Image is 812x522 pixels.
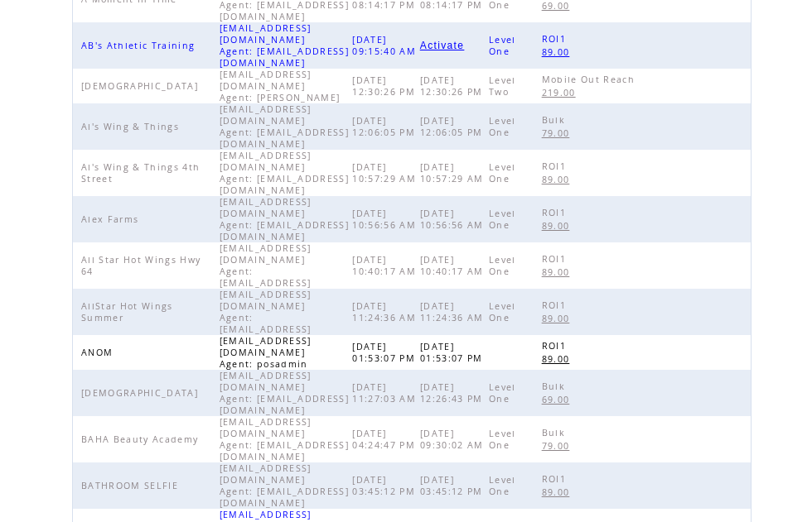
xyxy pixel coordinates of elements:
[542,85,584,99] a: 219.00
[352,428,419,451] span: [DATE] 04:24:47 PM
[352,254,420,277] span: [DATE] 10:40:17 AM
[220,22,349,69] span: [EMAIL_ADDRESS][DOMAIN_NAME] Agent: [EMAIL_ADDRESS][DOMAIN_NAME]
[81,480,182,491] span: BATHROOM SELFIE
[352,208,420,231] span: [DATE] 10:56:56 AM
[220,196,349,242] span: [EMAIL_ADDRESS][DOMAIN_NAME] Agent: [EMAIL_ADDRESS][DOMAIN_NAME]
[542,45,578,59] a: 89.00
[542,174,574,185] span: 89.00
[542,220,574,232] span: 89.00
[220,462,349,509] span: [EMAIL_ADDRESS][DOMAIN_NAME] Agent: [EMAIL_ADDRESS][DOMAIN_NAME]
[420,115,487,138] span: [DATE] 12:06:05 PM
[542,440,574,452] span: 79.00
[220,370,349,416] span: [EMAIL_ADDRESS][DOMAIN_NAME] Agent: [EMAIL_ADDRESS][DOMAIN_NAME]
[542,126,578,140] a: 79.00
[542,207,570,218] span: ROI1
[542,392,578,406] a: 69.00
[542,218,578,232] a: 89.00
[489,208,516,231] span: Level One
[220,242,316,289] span: [EMAIL_ADDRESS][DOMAIN_NAME] Agent: [EMAIL_ADDRESS]
[542,427,569,438] span: Bulk
[542,74,639,85] span: Mobile Out Reach
[81,347,117,358] span: ANOM
[81,433,202,445] span: BAHA Beauty Academy
[81,300,173,323] span: AllStar Hot Wings Summer
[542,485,578,499] a: 89.00
[542,486,574,498] span: 89.00
[489,254,516,277] span: Level One
[489,474,516,497] span: Level One
[220,289,316,335] span: [EMAIL_ADDRESS][DOMAIN_NAME] Agent: [EMAIL_ADDRESS]
[542,299,570,311] span: ROI1
[420,428,488,451] span: [DATE] 09:30:02 AM
[542,46,574,58] span: 89.00
[220,103,349,150] span: [EMAIL_ADDRESS][DOMAIN_NAME] Agent: [EMAIL_ADDRESS][DOMAIN_NAME]
[81,161,200,184] span: Al's Wing & Things 4th Street
[542,352,578,366] a: 89.00
[489,74,516,98] span: Level Two
[81,121,183,132] span: Al's Wing & Things
[542,311,578,325] a: 89.00
[489,115,516,138] span: Level One
[542,127,574,139] span: 79.00
[352,34,420,57] span: [DATE] 09:15:40 AM
[542,313,574,324] span: 89.00
[420,341,487,364] span: [DATE] 01:53:07 PM
[352,161,420,184] span: [DATE] 10:57:29 AM
[220,416,349,462] span: [EMAIL_ADDRESS][DOMAIN_NAME] Agent: [EMAIL_ADDRESS][DOMAIN_NAME]
[542,340,570,352] span: ROI1
[81,40,199,51] span: AB's Athletic Training
[420,254,488,277] span: [DATE] 10:40:17 AM
[420,300,488,323] span: [DATE] 11:24:36 AM
[542,114,569,126] span: Bulk
[542,33,570,45] span: ROI1
[220,150,349,196] span: [EMAIL_ADDRESS][DOMAIN_NAME] Agent: [EMAIL_ADDRESS][DOMAIN_NAME]
[542,394,574,405] span: 69.00
[352,381,420,405] span: [DATE] 11:27:03 AM
[220,69,345,103] span: [EMAIL_ADDRESS][DOMAIN_NAME] Agent: [PERSON_NAME]
[542,473,570,485] span: ROI1
[542,253,570,265] span: ROI1
[352,341,419,364] span: [DATE] 01:53:07 PM
[352,74,419,98] span: [DATE] 12:30:26 PM
[420,40,464,51] span: Activate
[81,387,202,399] span: [DEMOGRAPHIC_DATA]
[542,172,578,186] a: 89.00
[81,80,202,92] span: [DEMOGRAPHIC_DATA]
[489,300,516,323] span: Level One
[489,34,516,57] span: Level One
[420,74,487,98] span: [DATE] 12:30:26 PM
[352,300,420,323] span: [DATE] 11:24:36 AM
[420,474,487,497] span: [DATE] 03:45:12 PM
[542,87,580,98] span: 219.00
[542,160,570,172] span: ROI1
[542,266,574,278] span: 89.00
[489,381,516,405] span: Level One
[542,438,578,453] a: 79.00
[352,474,419,497] span: [DATE] 03:45:12 PM
[489,428,516,451] span: Level One
[420,208,488,231] span: [DATE] 10:56:56 AM
[542,265,578,279] a: 89.00
[542,353,574,365] span: 89.00
[352,115,419,138] span: [DATE] 12:06:05 PM
[420,381,487,405] span: [DATE] 12:26:43 PM
[220,335,312,370] span: [EMAIL_ADDRESS][DOMAIN_NAME] Agent: posadmin
[489,161,516,184] span: Level One
[420,41,464,50] a: Activate
[81,254,201,277] span: All Star Hot Wings Hwy 64
[420,161,488,184] span: [DATE] 10:57:29 AM
[542,381,569,392] span: Bulk
[81,213,143,225] span: Alex Farms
